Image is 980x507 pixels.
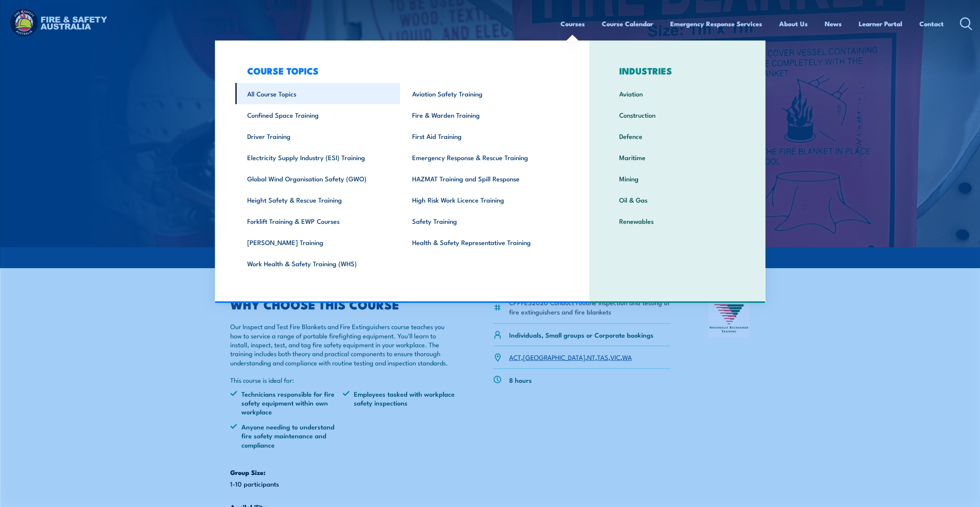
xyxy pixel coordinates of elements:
[230,375,456,384] p: This course is ideal for:
[509,353,632,362] p: , , , , ,
[400,83,565,104] a: Aviation Safety Training
[230,299,456,309] h2: WHY CHOOSE THIS COURSE
[560,14,585,34] a: Courses
[400,189,565,210] a: High Risk Work Licence Training
[230,389,343,416] li: Technicians responsible for fire safety equipment within own workplace
[235,104,400,125] a: Confined Space Training
[523,352,585,362] a: [GEOGRAPHIC_DATA]
[587,352,595,362] a: NT
[779,14,808,34] a: About Us
[597,352,608,362] a: TAS
[230,322,456,367] p: Our Inspect and Test Fire Blankets and Fire Extinguishers course teaches you how to service a ran...
[610,352,620,362] a: VIC
[670,14,762,34] a: Emergency Response Services
[859,14,902,34] a: Learner Portal
[400,168,565,189] a: HAZMAT Training and Spill Response
[400,210,565,232] a: Safety Training
[509,352,521,362] a: ACT
[509,298,671,316] li: CPPFES2020 Conduct routine inspection and testing of fire extinguishers and fire blankets
[235,232,400,253] a: [PERSON_NAME] Training
[607,104,747,125] a: Construction
[607,189,747,210] a: Oil & Gas
[919,14,944,34] a: Contact
[235,253,400,274] a: Work Health & Safety Training (WHS)
[235,83,400,104] a: All Course Topics
[607,168,747,189] a: Mining
[230,422,343,449] li: Anyone needing to understand fire safety maintenance and compliance
[622,352,632,362] a: WA
[235,210,400,232] a: Forklift Training & EWP Courses
[509,330,654,339] p: Individuals, Small groups or Corporate bookings
[400,125,565,147] a: First Aid Training
[230,467,265,477] strong: Group Size:
[235,125,400,147] a: Driver Training
[235,168,400,189] a: Global Wind Organisation Safety (GWO)
[607,125,747,147] a: Defence
[509,375,532,384] p: 8 hours
[400,147,565,168] a: Emergency Response & Rescue Training
[607,147,747,168] a: Maritime
[607,83,747,104] a: Aviation
[602,14,653,34] a: Course Calendar
[607,65,747,76] h3: INDUSTRIES
[235,189,400,210] a: Height Safety & Rescue Training
[400,232,565,253] a: Health & Safety Representative Training
[825,14,842,34] a: News
[235,147,400,168] a: Electricity Supply Industry (ESI) Training
[235,65,565,76] h3: COURSE TOPICS
[708,299,750,338] img: Nationally Recognised Training logo.
[400,104,565,125] a: Fire & Warden Training
[343,389,455,416] li: Employees tasked with workplace safety inspections
[607,210,747,232] a: Renewables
